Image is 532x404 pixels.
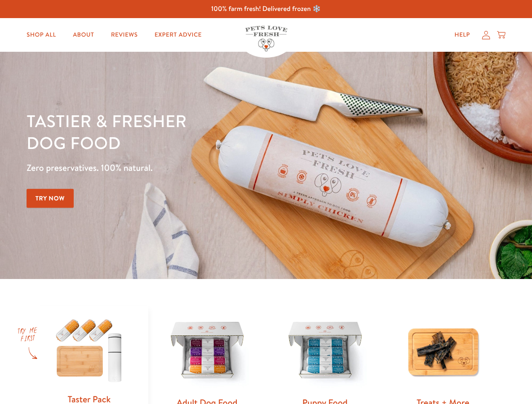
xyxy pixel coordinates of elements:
a: Help [448,27,477,43]
img: Pets Love Fresh [245,26,287,51]
a: Reviews [104,27,144,43]
a: Try Now [27,189,74,208]
p: Zero preservatives. 100% natural. [27,160,346,175]
h1: Tastier & fresher dog food [27,110,346,154]
a: Expert Advice [148,27,209,43]
a: About [66,27,101,43]
a: Shop All [20,27,63,43]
